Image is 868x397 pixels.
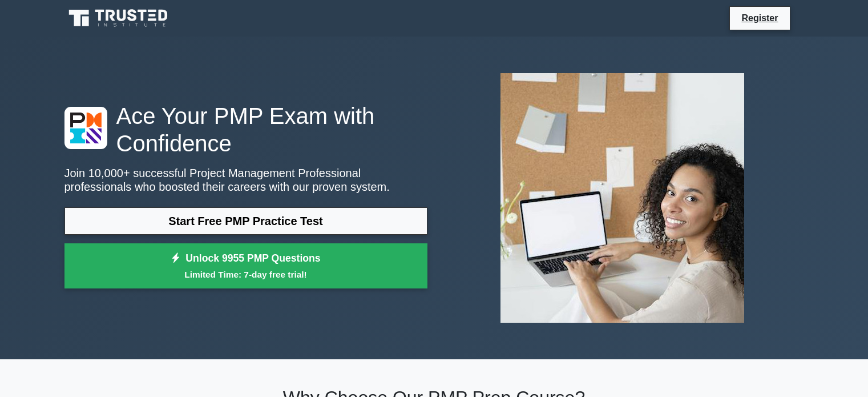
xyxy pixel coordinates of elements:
[79,268,413,281] small: Limited Time: 7-day free trial!
[734,11,785,25] a: Register
[64,243,427,289] a: Unlock 9955 PMP QuestionsLimited Time: 7-day free trial!
[64,207,427,235] a: Start Free PMP Practice Test
[64,166,427,194] p: Join 10,000+ successful Project Management Professional professionals who boosted their careers w...
[64,102,427,157] h1: Ace Your PMP Exam with Confidence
